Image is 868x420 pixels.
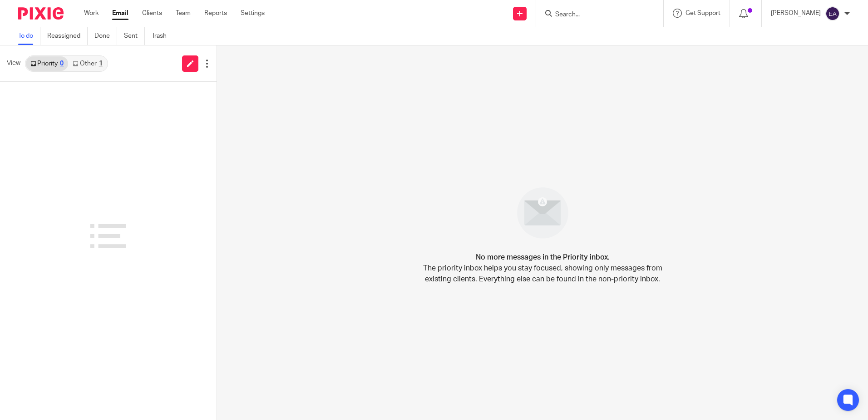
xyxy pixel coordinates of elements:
[422,263,663,285] p: The priority inbox helps you stay focused, showing only messages from existing clients. Everythin...
[771,9,821,18] p: [PERSON_NAME]
[204,9,227,18] a: Reports
[124,27,145,45] a: Sent
[60,60,64,67] div: 0
[476,252,610,263] h4: No more messages in the Priority inbox.
[686,10,720,16] span: Get Support
[47,27,88,45] a: Reassigned
[99,60,103,67] div: 1
[7,59,20,68] span: View
[152,27,173,45] a: Trash
[112,9,128,18] a: Email
[241,9,265,18] a: Settings
[511,181,574,245] img: image
[142,9,162,18] a: Clients
[825,6,840,21] img: svg%3E
[26,56,68,71] a: Priority0
[68,56,107,71] a: Other1
[176,9,191,18] a: Team
[94,27,117,45] a: Done
[84,9,99,18] a: Work
[554,11,636,19] input: Search
[18,27,40,45] a: To do
[18,7,64,20] img: Pixie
